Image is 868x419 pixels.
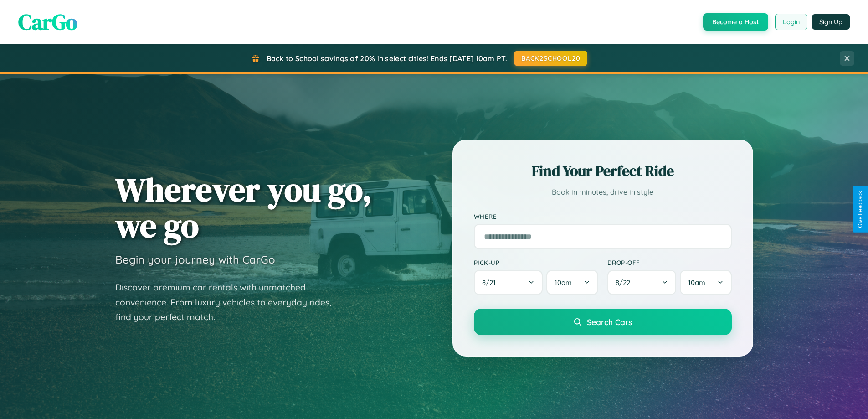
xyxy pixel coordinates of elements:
button: Search Cars [474,309,732,335]
span: 10am [555,278,572,287]
span: 8 / 21 [482,278,500,287]
label: Where [474,212,732,220]
p: Book in minutes, drive in style [474,186,732,199]
div: Give Feedback [857,191,863,228]
span: CarGo [18,7,77,37]
label: Pick-up [474,259,598,266]
label: Drop-off [607,259,732,266]
h2: Find Your Perfect Ride [474,161,732,181]
button: Become a Host [703,13,768,31]
span: Back to School savings of 20% in select cities! Ends [DATE] 10am PT. [267,54,507,63]
h3: Begin your journey with CarGo [115,253,275,266]
button: Sign Up [812,14,850,30]
button: 10am [680,270,731,295]
h1: Wherever you go, we go [115,171,372,243]
button: 8/22 [607,270,677,295]
span: 8 / 22 [616,278,635,287]
span: 10am [688,278,705,287]
button: 8/21 [474,270,543,295]
p: Discover premium car rentals with unmatched convenience. From luxury vehicles to everyday rides, ... [115,280,343,325]
button: BACK2SCHOOL20 [514,51,587,66]
span: Search Cars [587,317,632,327]
button: 10am [546,270,598,295]
button: Login [775,14,807,30]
